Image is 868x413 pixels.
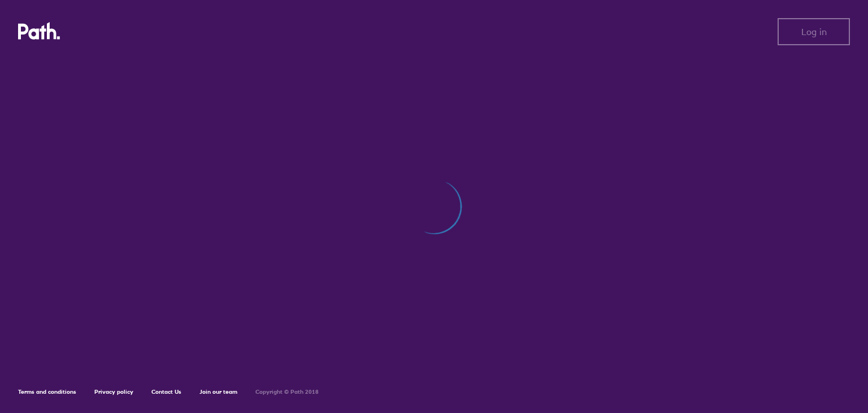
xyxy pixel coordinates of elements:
[151,388,181,395] a: Contact Us
[199,388,237,395] a: Join our team
[255,389,319,395] h6: Copyright © Path 2018
[801,27,827,37] span: Log in
[778,18,850,45] button: Log in
[18,388,76,395] a: Terms and conditions
[94,388,133,395] a: Privacy policy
